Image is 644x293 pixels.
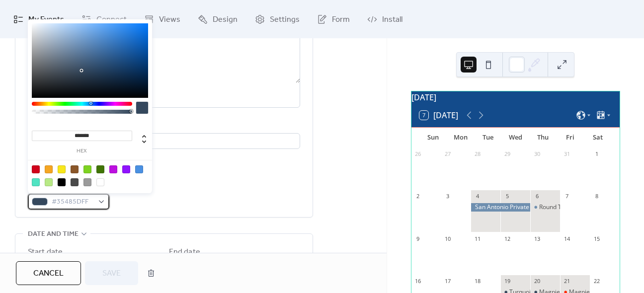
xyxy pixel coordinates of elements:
[83,165,91,173] div: #7ED321
[159,12,180,27] span: Views
[58,165,66,173] div: #F8E71C
[563,193,570,200] div: 7
[32,148,132,154] label: hex
[502,128,529,147] div: Wed
[593,278,600,285] div: 22
[563,150,570,158] div: 31
[137,4,188,34] a: Views
[414,278,422,285] div: 16
[533,150,541,158] div: 30
[503,235,511,242] div: 12
[33,268,64,280] span: Cancel
[416,108,462,122] button: 7[DATE]
[58,178,66,186] div: #000000
[539,203,604,212] div: Round Top Film Festival
[52,196,93,208] span: #35485DFF
[530,203,560,212] div: Round Top Film Festival
[414,193,422,200] div: 2
[332,12,350,27] span: Form
[6,4,72,34] a: My Events
[419,128,447,147] div: Sun
[28,246,63,258] div: Start date
[593,235,600,242] div: 15
[109,165,117,173] div: #BD10E0
[444,150,452,158] div: 27
[444,235,452,242] div: 10
[474,235,481,242] div: 11
[45,178,53,186] div: #B8E986
[529,128,557,147] div: Thu
[96,12,127,27] span: Connect
[533,235,541,242] div: 13
[382,12,402,27] span: Install
[557,128,584,147] div: Fri
[28,12,64,27] span: My Events
[135,165,143,173] div: #4A90E2
[28,228,79,240] span: Date and time
[414,150,422,158] div: 26
[474,150,481,158] div: 28
[447,128,474,147] div: Mon
[503,150,511,158] div: 29
[563,278,570,285] div: 21
[169,246,200,258] div: End date
[593,150,600,158] div: 1
[563,235,570,242] div: 14
[83,178,91,186] div: #9B9B9B
[471,203,530,212] div: San Antonio Private Event
[16,261,81,285] button: Cancel
[247,4,307,34] a: Settings
[474,193,481,200] div: 4
[71,165,79,173] div: #8B572A
[45,165,53,173] div: #F5A623
[414,235,422,242] div: 9
[122,165,130,173] div: #9013FE
[32,165,40,173] div: #D0021B
[74,4,134,34] a: Connect
[360,4,410,34] a: Install
[474,128,501,147] div: Tue
[503,193,511,200] div: 5
[533,278,541,285] div: 20
[96,178,104,186] div: #FFFFFF
[584,128,612,147] div: Sat
[503,278,511,285] div: 19
[28,120,298,132] div: Location
[71,178,79,186] div: #4A4A4A
[444,278,452,285] div: 17
[310,4,357,34] a: Form
[533,193,541,200] div: 6
[96,165,104,173] div: #417505
[593,193,600,200] div: 8
[270,12,300,27] span: Settings
[190,4,245,34] a: Design
[444,193,452,200] div: 3
[213,12,238,27] span: Design
[411,91,620,103] div: [DATE]
[474,278,481,285] div: 18
[32,178,40,186] div: #50E3C2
